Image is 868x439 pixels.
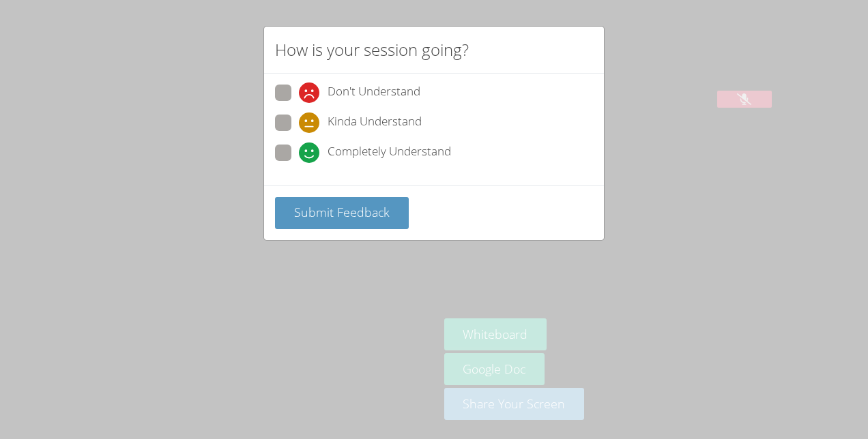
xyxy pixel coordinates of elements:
[275,37,469,62] h2: How is your session going?
[328,112,422,133] span: Kinda Understand
[328,142,451,163] span: Completely Understand
[328,82,420,103] span: Don't Understand
[275,197,409,229] button: Submit Feedback
[294,204,390,220] span: Submit Feedback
